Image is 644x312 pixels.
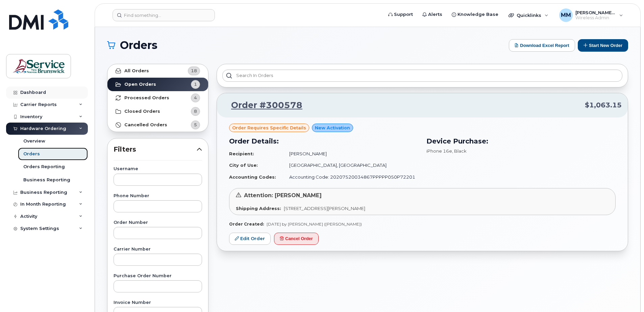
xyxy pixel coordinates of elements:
a: Cancelled Orders5 [107,118,208,132]
span: iPhone 16e [426,148,452,154]
label: Username [114,167,202,171]
td: Accounting Code: 20207520034867PPPPP050P72201 [283,171,418,183]
span: Filters [114,145,197,154]
a: All Orders18 [107,64,208,78]
strong: Shipping Address: [236,206,281,211]
strong: City of Use: [229,162,258,168]
span: 1 [194,81,197,87]
td: [GEOGRAPHIC_DATA], [GEOGRAPHIC_DATA] [283,159,418,171]
td: [PERSON_NAME] [283,148,418,160]
label: Invoice Number [114,301,202,305]
span: $1,063.15 [585,100,622,110]
strong: Recipient: [229,151,254,156]
span: 4 [194,95,197,101]
button: Start New Order [578,39,628,52]
strong: Open Orders [124,82,156,87]
span: 18 [191,68,197,74]
label: Order Number [114,220,202,225]
span: 8 [194,108,197,114]
button: Download Excel Report [509,39,575,52]
span: Orders [120,40,157,50]
input: Search in orders [222,70,622,82]
strong: Cancelled Orders [124,122,167,128]
span: New Activation [315,125,350,131]
a: Open Orders1 [107,78,208,91]
label: Carrier Number [114,247,202,252]
span: Order requires Specific details [232,125,306,131]
strong: Processed Orders [124,95,169,101]
span: [STREET_ADDRESS][PERSON_NAME] [284,206,365,211]
span: [DATE] by [PERSON_NAME] ([PERSON_NAME]) [267,222,362,227]
span: Attention: [PERSON_NAME] [244,192,322,199]
a: Processed Orders4 [107,91,208,105]
strong: Closed Orders [124,109,160,114]
a: Closed Orders8 [107,105,208,118]
h3: Device Purchase: [426,136,616,146]
strong: Accounting Codes: [229,174,276,180]
label: Phone Number [114,194,202,198]
h3: Order Details: [229,136,418,146]
a: Edit Order [229,233,271,245]
strong: All Orders [124,68,149,74]
label: Purchase Order Number [114,274,202,278]
span: 5 [194,122,197,128]
a: Order #300578 [223,99,302,111]
span: , Black [452,148,467,154]
button: Cancel Order [274,233,319,245]
strong: Order Created: [229,222,264,227]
